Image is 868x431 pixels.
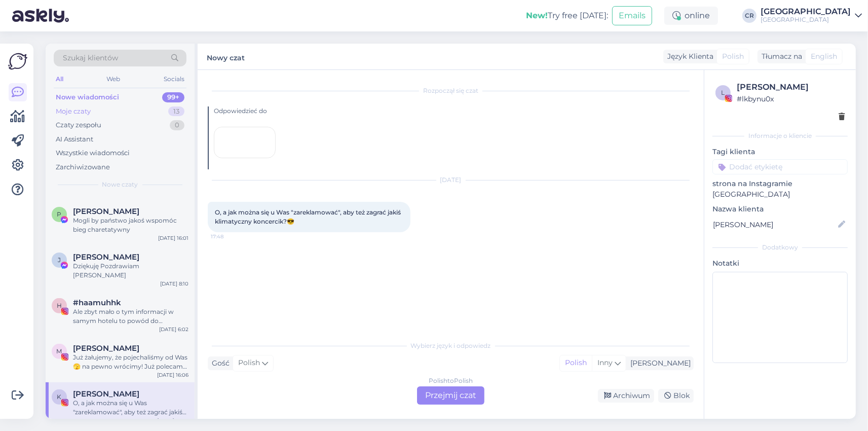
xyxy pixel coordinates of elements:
div: Gość [208,358,230,369]
div: Dodatkowy [712,243,848,252]
div: Polish to Polish [429,376,473,385]
span: h [57,302,62,309]
span: P [57,210,62,218]
label: Nowy czat [207,50,245,63]
span: Monika Adamczak-Malinowska [73,344,139,353]
div: Informacje o kliencie [712,131,848,140]
div: Dziękuję Pozdrawiam [PERSON_NAME] [73,262,188,280]
div: All [54,73,65,86]
div: [GEOGRAPHIC_DATA] [761,8,851,16]
span: O, a jak można się u Was "zareklamować", aby też zagrać jakiś klimatyczny koncercik?😎 [215,208,402,225]
div: [DATE] 6:02 [159,326,188,333]
div: Odpowiedzieć do [214,106,694,116]
div: Wybierz język i odpowiedz [208,341,694,350]
div: Polish [560,355,592,371]
div: Już żałujemy, że pojechaliśmy od Was 🫣 na pewno wrócimy! Już polecamy znajomym i rodzinie to miej... [73,353,188,371]
a: [GEOGRAPHIC_DATA][GEOGRAPHIC_DATA] [761,8,862,24]
div: Przejmij czat [417,386,484,405]
div: Czaty zespołu [56,120,101,130]
div: Ale zbyt mało o tym informacji w samym hotelu to powód do chwalenia się 😄 [73,307,188,326]
span: #haamuhhk [73,298,121,307]
div: Mogli by państwo jakoś wspomóc bieg charetatywny [73,216,188,234]
div: [DATE] 17:48 [157,417,188,424]
span: Jacek Dubicki [73,253,139,262]
span: K [57,393,62,401]
p: Tagi klienta [712,147,848,157]
p: Notatki [712,258,848,269]
div: [DATE] [208,175,694,185]
span: Nowe czaty [102,180,138,189]
div: Archiwum [598,389,654,403]
div: CR [742,9,757,23]
span: Polish [722,51,744,62]
div: 0 [170,120,184,130]
div: Try free [DATE]: [526,10,608,22]
div: Język Klienta [663,51,713,62]
div: AI Assistant [56,134,93,145]
div: [DATE] 8:10 [160,280,188,288]
div: O, a jak można się u Was "zareklamować", aby też zagrać jakiś klimatyczny koncercik?😎 [73,399,188,417]
span: Karolina Wołczyńska [73,389,139,399]
p: [GEOGRAPHIC_DATA] [712,189,848,200]
div: [DATE] 16:06 [157,371,188,379]
span: Polish [238,357,260,369]
div: # lkbynu0x [737,93,845,104]
span: Szukaj klientów [63,53,118,63]
div: Rozpoczął się czat [208,86,694,95]
div: 99+ [162,92,184,102]
button: Emails [612,6,652,25]
div: [PERSON_NAME] [737,81,845,93]
span: 17:48 [211,233,249,240]
div: Moje czaty [56,106,91,117]
div: Zarchiwizowane [56,162,110,172]
span: M [57,347,62,355]
div: [DATE] 16:01 [158,234,188,242]
div: Blok [658,389,694,403]
input: Dodaj nazwę [713,219,836,230]
div: [PERSON_NAME] [626,358,691,369]
div: 13 [168,106,184,117]
div: online [664,7,718,25]
img: Askly Logo [8,52,27,71]
div: Nowe wiadomości [56,92,119,102]
div: Socials [162,73,186,86]
div: Tłumacz na [758,51,802,62]
span: Inny [597,358,613,367]
div: Web [105,73,123,86]
p: Nazwa klienta [712,204,848,214]
input: Dodać etykietę [712,159,848,174]
span: Paweł Tcho [73,207,139,216]
span: l [722,89,725,96]
div: [GEOGRAPHIC_DATA] [761,16,851,24]
p: strona na Instagramie [712,178,848,189]
span: J [58,256,61,264]
div: Wszystkie wiadomości [56,148,130,158]
span: English [811,51,837,62]
b: New! [526,11,548,20]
